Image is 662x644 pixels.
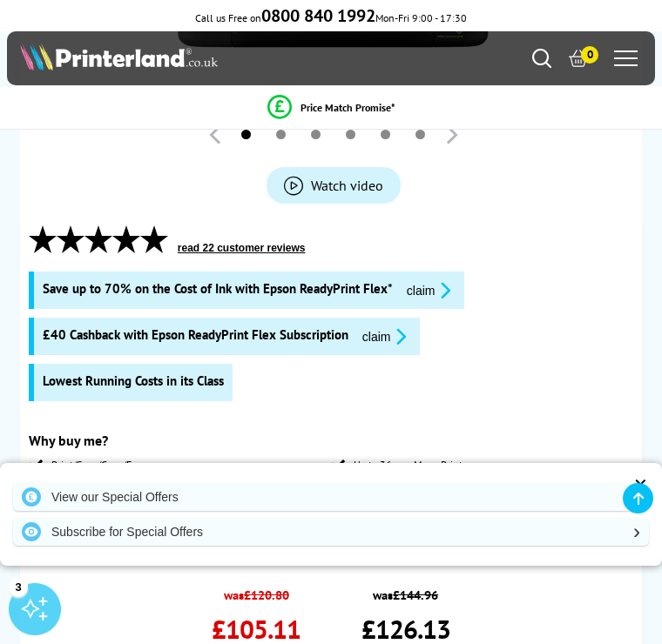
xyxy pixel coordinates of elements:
[13,518,649,546] a: Subscribe for Special Offers
[9,92,653,123] li: modal_Promise
[354,458,463,471] span: Up to 36ppm Mono Print
[532,49,551,68] a: Search
[628,473,652,497] div: ✕
[301,101,395,114] span: Price Match Promise*
[261,11,375,24] a: 0800 840 1992
[569,49,588,68] a: 0
[29,432,633,458] div: Why buy me?
[212,578,301,603] span: was
[311,177,383,194] span: Watch video
[20,43,331,74] a: Printerland Logo
[357,326,412,346] button: promo-description
[9,577,28,596] div: 3
[244,587,289,603] strike: £120.80
[172,241,311,255] button: read 22 customer reviews
[261,4,375,27] b: 0800 840 1992
[267,167,401,204] a: Product_All_Videos
[581,46,598,64] span: 0
[361,578,450,603] span: was
[13,483,649,511] a: View our Special Offers
[43,326,348,346] span: £40 Cashback with Epson ReadyPrint Flex Subscription
[393,587,438,603] strike: £144.96
[20,43,218,70] img: Printerland Logo
[43,280,393,300] span: Save up to 70% on the Cost of Ink with Epson ReadyPrint Flex*
[43,372,224,389] span: Lowest Running Costs in its Class
[402,280,456,300] button: promo-description
[51,458,142,471] span: Print/Scan/Copy/Fax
